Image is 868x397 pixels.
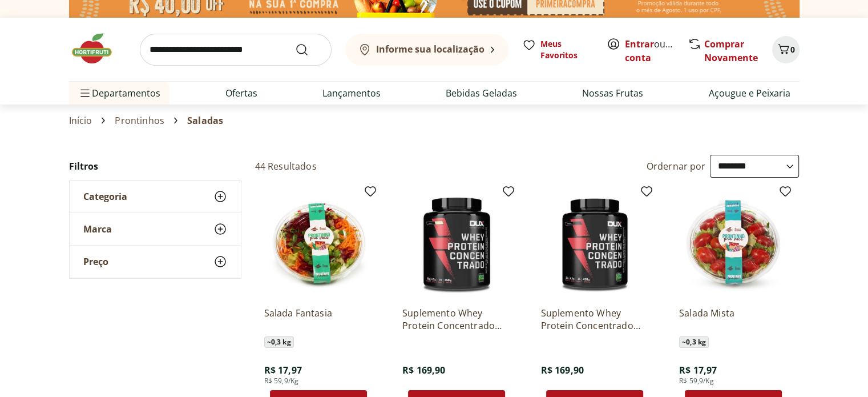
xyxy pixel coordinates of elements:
span: Meus Favoritos [540,38,593,61]
span: R$ 59,9/Kg [679,376,714,386]
a: Lançamentos [322,86,381,100]
img: Hortifruti [69,31,126,66]
a: Ofertas [225,86,257,100]
a: Salada Fantasia [264,307,373,332]
a: Suplemento Whey Protein Concentrado Cookies Dux 450g [402,307,511,332]
a: Entrar [625,38,654,50]
img: Suplemento Whey Protein Concentrado Cookies Dux 450g [402,189,511,298]
span: ~ 0,3 kg [679,336,709,348]
a: Suplemento Whey Protein Concentrado Chocolate Dux 450g [540,307,649,332]
span: R$ 17,97 [264,364,302,376]
input: search [140,34,332,66]
a: Bebidas Geladas [446,86,517,100]
span: R$ 169,90 [402,364,445,376]
a: Prontinhos [115,115,164,126]
h2: Filtros [69,155,241,178]
span: ou [625,37,676,65]
span: R$ 59,9/Kg [264,376,299,386]
a: Açougue e Peixaria [708,86,790,100]
img: Suplemento Whey Protein Concentrado Chocolate Dux 450g [540,189,649,298]
b: Informe sua localização [376,43,485,55]
a: Meus Favoritos [522,38,593,61]
label: Ordernar por [647,160,706,173]
span: Preço [83,256,108,267]
span: Departamentos [78,79,160,107]
h2: 44 Resultados [255,160,317,173]
button: Preço [70,246,241,278]
a: Comprar Novamente [704,38,758,64]
a: Início [69,115,92,126]
img: Salada Fantasia [264,189,373,298]
button: Carrinho [772,36,800,63]
span: ~ 0,3 kg [264,336,294,348]
img: Salada Mista [679,189,788,298]
button: Submit Search [295,43,322,57]
span: 0 [790,44,795,55]
button: Categoria [70,181,241,212]
span: R$ 169,90 [540,364,583,376]
span: Marca [83,223,112,235]
button: Informe sua localização [345,34,508,66]
a: Nossas Frutas [582,86,643,100]
button: Marca [70,213,241,245]
button: Menu [78,79,92,107]
span: R$ 17,97 [679,364,717,376]
a: Criar conta [625,38,688,64]
span: Categoria [83,191,127,202]
a: Salada Mista [679,307,788,332]
span: Saladas [187,115,223,126]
